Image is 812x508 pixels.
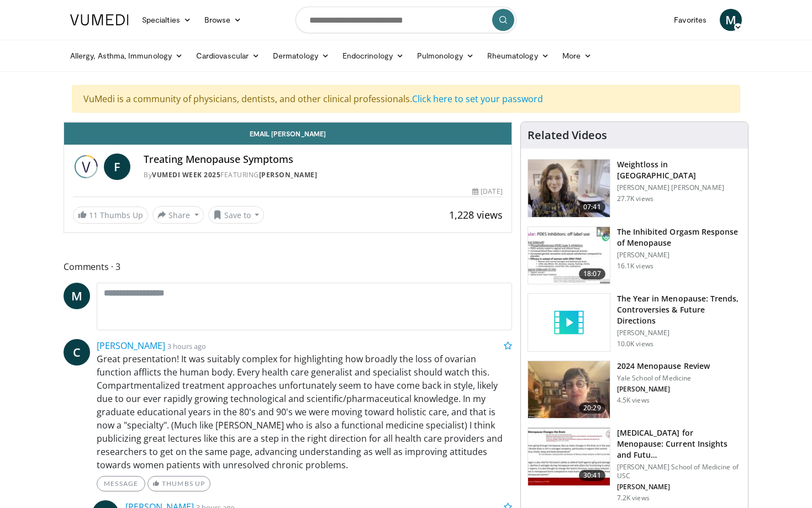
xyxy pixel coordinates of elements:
[410,45,481,67] a: Pulmonology
[64,283,90,309] a: M
[528,427,741,502] a: 30:41 [MEDICAL_DATA] for Menopause: Current Insights and Futu… [PERSON_NAME] School of Medicine o...
[579,403,605,414] span: 20:29
[189,45,266,67] a: Cardiovascular
[579,470,605,481] span: 30:41
[481,45,556,67] a: Rheumatology
[528,129,607,142] h4: Related Videos
[617,374,710,383] p: Yale School of Medicine
[617,329,741,337] p: [PERSON_NAME]
[64,339,90,366] a: C
[144,154,503,166] h4: Treating Menopause Symptoms
[73,207,148,224] a: 11 Thumbs Up
[412,93,543,105] a: Click here to set your password
[617,463,741,480] p: [PERSON_NAME] School of Medicine of USC
[147,476,210,491] a: Thumbs Up
[617,194,653,203] p: 27.7K views
[617,226,741,248] h3: The Inhibited Orgasm Response of Menopause
[259,170,318,179] a: [PERSON_NAME]
[72,85,740,113] div: VuMedi is a community of physicians, dentists, and other clinical professionals.
[198,9,249,31] a: Browse
[528,227,610,284] img: 283c0f17-5e2d-42ba-a87c-168d447cdba4.150x105_q85_crop-smart_upscale.jpg
[152,206,204,224] button: Share
[617,340,653,348] p: 10.0K views
[579,268,605,279] span: 18:07
[296,7,516,33] input: Search topics, interventions
[449,208,503,221] span: 1,228 views
[617,251,741,260] p: [PERSON_NAME]
[617,396,650,405] p: 4.5K views
[135,9,198,31] a: Specialties
[104,154,130,180] a: F
[617,183,741,192] p: [PERSON_NAME] [PERSON_NAME]
[336,45,410,67] a: Endocrinology
[720,9,742,31] a: M
[667,9,713,31] a: Favorites
[64,123,512,145] a: Email [PERSON_NAME]
[617,385,710,394] p: [PERSON_NAME]
[617,159,741,181] h3: Weightloss in [GEOGRAPHIC_DATA]
[64,260,512,274] span: Comments 3
[528,361,741,419] a: 20:29 2024 Menopause Review Yale School of Medicine [PERSON_NAME] 4.5K views
[472,187,502,197] div: [DATE]
[617,262,653,271] p: 16.1K views
[89,210,98,220] span: 11
[97,352,512,472] p: Great presentation! It was suitably complex for highlighting how broadly the loss of ovarian func...
[617,494,650,502] p: 7.2K views
[144,170,503,180] div: By FEATURING
[617,483,741,491] p: [PERSON_NAME]
[97,340,165,352] a: [PERSON_NAME]
[528,361,610,419] img: 692f135d-47bd-4f7e-b54d-786d036e68d3.150x105_q85_crop-smart_upscale.jpg
[208,206,265,224] button: Save to
[528,428,610,485] img: 47271b8a-94f4-49c8-b914-2a3d3af03a9e.150x105_q85_crop-smart_upscale.jpg
[64,45,189,67] a: Allergy, Asthma, Immunology
[617,427,741,461] h3: [MEDICAL_DATA] for Menopause: Current Insights and Futu…
[579,202,605,213] span: 07:41
[167,341,206,351] small: 3 hours ago
[617,293,741,326] h3: The Year in Menopause: Trends, Controversies & Future Directions
[152,170,220,179] a: Vumedi Week 2025
[97,476,145,491] a: Message
[528,159,741,218] a: 07:41 Weightloss in [GEOGRAPHIC_DATA] [PERSON_NAME] [PERSON_NAME] 27.7K views
[73,154,99,180] img: Vumedi Week 2025
[528,294,610,351] img: video_placeholder_short.svg
[70,14,129,25] img: VuMedi Logo
[528,226,741,285] a: 18:07 The Inhibited Orgasm Response of Menopause [PERSON_NAME] 16.1K views
[528,160,610,217] img: 9983fed1-7565-45be-8934-aef1103ce6e2.150x105_q85_crop-smart_upscale.jpg
[556,45,598,67] a: More
[528,293,741,352] a: The Year in Menopause: Trends, Controversies & Future Directions [PERSON_NAME] 10.0K views
[266,45,336,67] a: Dermatology
[617,361,710,372] h3: 2024 Menopause Review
